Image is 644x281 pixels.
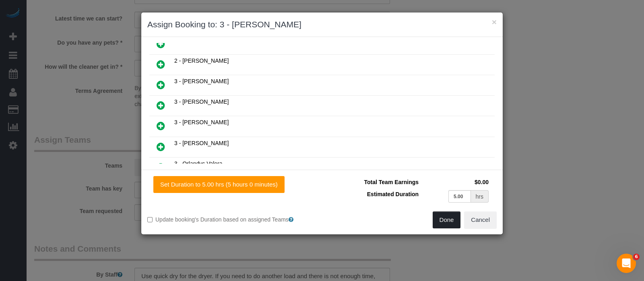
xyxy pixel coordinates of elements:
[174,57,229,64] span: 2 - [PERSON_NAME]
[153,176,285,193] button: Set Duration to 5.00 hrs (5 hours 0 minutes)
[174,119,229,125] span: 3 - [PERSON_NAME]
[174,78,229,84] span: 3 - [PERSON_NAME]
[174,140,229,146] span: 3 - [PERSON_NAME]
[174,160,223,167] span: 3 - Orlandys Valera
[328,176,421,188] td: Total Team Earnings
[147,215,316,224] label: Update booking's Duration based on assigned Teams
[492,18,497,26] button: ×
[433,211,461,228] button: Done
[421,176,491,188] td: $0.00
[174,98,229,105] span: 3 - [PERSON_NAME]
[147,217,153,222] input: Update booking's Duration based on assigned Teams
[174,37,223,43] span: 2 - Genesis Oviedo
[367,191,419,197] span: Estimated Duration
[471,190,489,203] div: hrs
[617,254,636,273] iframe: Intercom live chat
[147,18,497,31] h3: Assign Booking to: 3 - [PERSON_NAME]
[633,254,640,260] span: 6
[464,211,497,228] button: Cancel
